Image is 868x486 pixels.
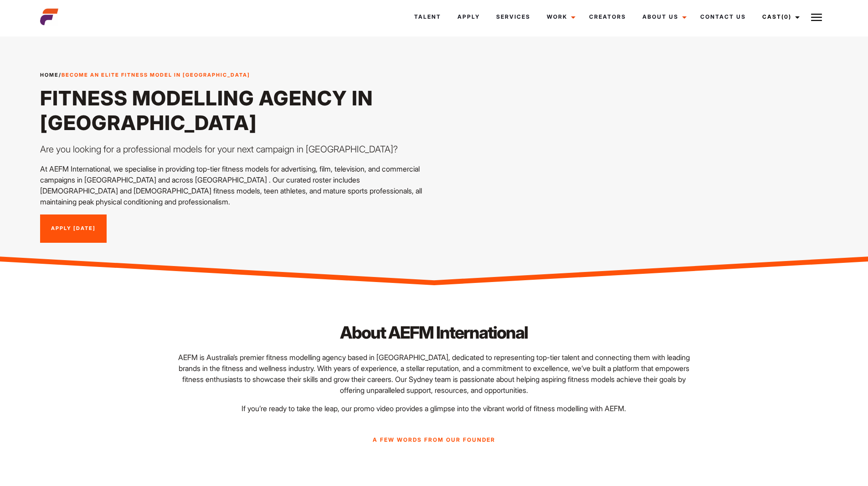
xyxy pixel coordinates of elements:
a: Services [488,5,539,29]
p: A few words from our founder [140,436,728,444]
h1: Fitness Modelling Agency in [GEOGRAPHIC_DATA] [40,86,428,135]
img: cropped-aefm-brand-fav-22-square.png [40,8,58,26]
p: If you’re ready to take the leap, our promo video provides a glimpse into the vibrant world of fi... [173,403,694,414]
strong: Become an Elite Fitness Model in [GEOGRAPHIC_DATA] [62,72,250,78]
a: Contact Us [692,5,754,29]
span: (0) [781,13,791,20]
a: Apply [449,5,488,29]
a: Creators [581,5,634,29]
p: AEFM is Australia’s premier fitness modelling agency based in [GEOGRAPHIC_DATA], dedicated to rep... [173,352,694,396]
img: Burger icon [811,12,822,23]
p: Are you looking for a professional models for your next campaign in [GEOGRAPHIC_DATA]? [40,142,428,156]
h2: About AEFM International [173,321,694,345]
p: At AEFM International, we specialise in providing top-tier fitness models for advertising, film, ... [40,163,428,207]
a: Cast(0) [754,5,805,29]
a: About Us [634,5,692,29]
a: Talent [406,5,449,29]
a: Apply [DATE] [40,214,107,243]
a: Work [539,5,581,29]
span: / [40,71,250,79]
a: Home [40,72,59,78]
